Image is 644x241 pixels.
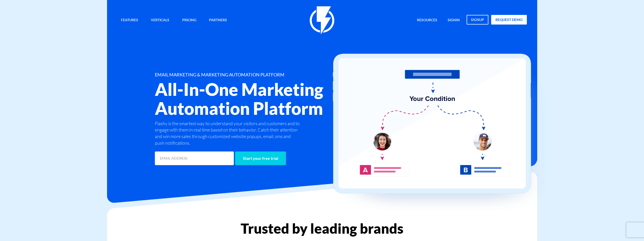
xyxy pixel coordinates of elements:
a: Pricing [178,15,200,26]
h2: Trusted by leading brands [107,221,537,236]
a: Partners [205,15,231,26]
a: Resources [413,15,441,26]
a: signup [467,15,488,25]
a: Features [117,15,142,26]
h2: All-In-One Marketing Automation Platform [155,80,352,118]
a: request demo [491,15,527,25]
input: Start your free trial [235,151,286,165]
input: EMAIL ADDRESS [155,151,234,165]
h1: EMAIL MARKETING & MARKETING AUTOMATION PLATFORM [155,72,352,77]
a: signin [444,15,464,26]
a: Verticals [147,15,173,26]
p: Flashy is the smartest way to understand your visitors and customers and to engage with them in r... [155,120,301,146]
